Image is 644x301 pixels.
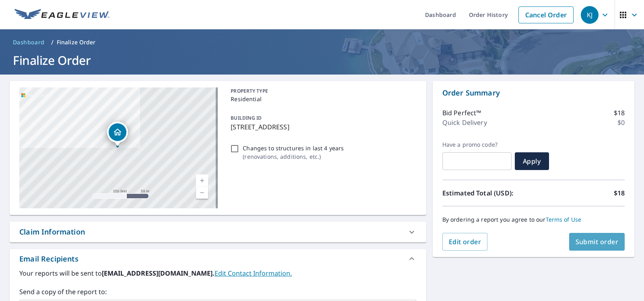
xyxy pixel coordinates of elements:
[196,187,208,199] a: Current Level 17, Zoom Out
[442,141,512,148] label: Have a promo code?
[107,122,128,147] div: Dropped pin, building 1, Residential property, 2777 Chestnut Run Rd York, PA 17402
[569,233,625,251] button: Submit order
[521,157,543,166] span: Apply
[581,6,599,24] div: KJ
[19,226,85,237] div: Claim Information
[231,87,413,95] p: PROPERTY TYPE
[617,118,625,127] p: $0
[19,287,417,297] label: Send a copy of the report to:
[576,237,619,246] span: Submit order
[243,144,344,152] p: Changes to structures in last 4 years
[442,188,534,198] p: Estimated Total (USD):
[442,233,488,251] button: Edit order
[442,216,625,223] p: By ordering a report you agree to our
[449,237,481,246] span: Edit order
[518,6,574,23] a: Cancel Order
[196,174,208,187] a: Current Level 17, Zoom In
[10,36,48,49] a: Dashboard
[442,108,481,118] p: Bid Perfect™
[515,152,549,170] button: Apply
[57,38,96,46] p: Finalize Order
[51,37,54,47] li: /
[442,87,625,98] p: Order Summary
[215,269,292,278] a: EditContactInfo
[546,216,582,223] a: Terms of Use
[10,222,426,242] div: Claim Information
[442,118,487,127] p: Quick Delivery
[14,9,109,21] img: EV Logo
[13,38,45,46] span: Dashboard
[243,152,344,161] p: ( renovations, additions, etc. )
[102,269,215,278] b: [EMAIL_ADDRESS][DOMAIN_NAME].
[231,114,262,121] p: BUILDING ID
[10,249,426,268] div: Email Recipients
[10,36,634,49] nav: breadcrumb
[231,122,413,132] p: [STREET_ADDRESS]
[614,108,625,118] p: $18
[231,95,413,103] p: Residential
[19,268,417,278] label: Your reports will be sent to
[19,253,78,264] div: Email Recipients
[10,52,634,69] h1: Finalize Order
[614,188,625,198] p: $18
